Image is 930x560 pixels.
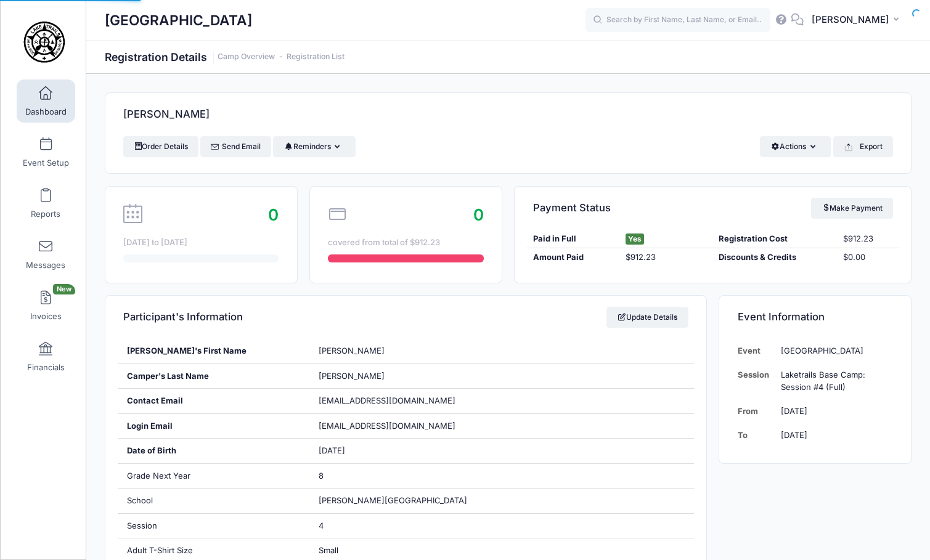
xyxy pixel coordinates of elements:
[17,79,75,123] a: Dashboard
[23,158,69,168] span: Event Setup
[25,107,67,117] span: Dashboard
[811,198,893,219] a: Make Payment
[738,339,775,363] td: Event
[328,237,483,249] div: covered from total of $912.23
[738,300,825,335] h4: Event Information
[812,13,889,26] span: [PERSON_NAME]
[833,136,893,157] button: Export
[273,136,355,157] button: Reminders
[118,464,310,489] div: Grade Next Year
[26,260,65,270] span: Messages
[17,182,75,225] a: Reports
[606,307,688,328] a: Update Details
[118,514,310,538] div: Session
[837,251,899,264] div: $0.00
[118,364,310,389] div: Camper's Last Name
[17,233,75,276] a: Messages
[17,131,75,174] a: Event Setup
[319,521,324,530] span: 4
[123,97,210,132] h4: [PERSON_NAME]
[319,371,385,381] span: [PERSON_NAME]
[713,233,837,245] div: Registration Cost
[123,300,243,335] h4: Participant's Information
[319,420,473,432] span: [EMAIL_ADDRESS][DOMAIN_NAME]
[21,19,67,65] img: Laketrails Base Camp
[118,489,310,513] div: School
[218,52,275,62] a: Camp Overview
[17,335,75,378] a: Financials
[585,8,770,33] input: Search by First Name, Last Name, or Email...
[319,495,467,505] span: [PERSON_NAME][GEOGRAPHIC_DATA]
[473,205,484,224] span: 0
[319,471,324,481] span: 8
[837,233,899,245] div: $912.23
[268,205,279,224] span: 0
[123,136,198,157] a: Order Details
[123,237,279,249] div: [DATE] to [DATE]
[713,251,837,264] div: Discounts & Credits
[118,414,310,439] div: Login Email
[27,362,65,373] span: Financials
[319,396,455,405] span: [EMAIL_ADDRESS][DOMAIN_NAME]
[533,190,611,225] h4: Payment Status
[527,233,620,245] div: Paid in Full
[775,399,892,423] td: [DATE]
[118,339,310,363] div: [PERSON_NAME]'s First Name
[760,136,831,157] button: Actions
[30,311,62,322] span: Invoices
[1,13,87,71] a: Laketrails Base Camp
[775,423,892,447] td: [DATE]
[17,284,75,327] a: InvoicesNew
[319,346,385,355] span: [PERSON_NAME]
[105,51,345,63] h1: Registration Details
[118,439,310,463] div: Date of Birth
[31,209,60,219] span: Reports
[775,339,892,363] td: [GEOGRAPHIC_DATA]
[287,52,345,62] a: Registration List
[620,251,713,264] div: $912.23
[527,251,620,264] div: Amount Paid
[626,233,644,245] span: Yes
[105,6,252,34] h1: [GEOGRAPHIC_DATA]
[738,399,775,423] td: From
[319,445,345,455] span: [DATE]
[53,284,75,294] span: New
[319,545,338,555] span: Small
[738,363,775,399] td: Session
[118,389,310,413] div: Contact Email
[200,136,271,157] a: Send Email
[775,363,892,399] td: Laketrails Base Camp: Session #4 (Full)
[738,423,775,447] td: To
[804,6,912,34] button: [PERSON_NAME]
